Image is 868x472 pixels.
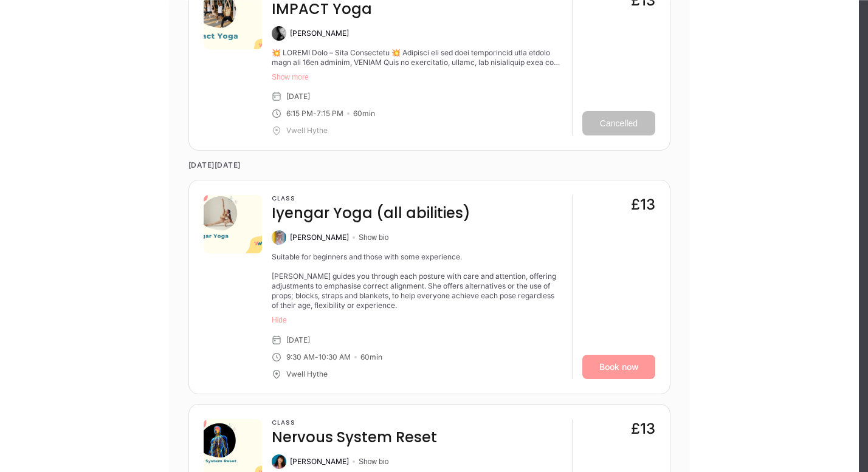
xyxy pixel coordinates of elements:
div: [DATE] [286,92,310,101]
img: Caroline King [272,454,286,469]
div: 💥 IMPACT Yoga – Yoga Reimagined 💥 Bringing all the best traditional yoga styles into the 21st cen... [272,48,562,67]
time: [DATE][DATE] [188,151,670,180]
h3: Class [272,419,437,426]
a: Book now [582,355,655,379]
img: 4fd01816-2ff6-4668-a87b-157af2ad87d8.png [204,195,262,253]
h3: Class [272,195,470,202]
button: Show bio [359,457,388,467]
div: [PERSON_NAME] [290,29,349,38]
div: 60 min [360,352,382,362]
div: Vwell Hythe [286,126,328,135]
div: 7:15 PM [317,109,343,118]
div: Suitable for beginners and those with some experience. Jenny guides you through each posture with... [272,252,562,310]
button: Show bio [359,233,388,242]
div: [PERSON_NAME] [290,233,349,242]
div: [PERSON_NAME] [290,457,349,467]
button: Cancelled [582,111,655,135]
div: 10:30 AM [319,352,351,362]
div: £13 [631,195,655,214]
button: Hide [272,315,562,325]
div: 6:15 PM [286,109,313,118]
div: £13 [631,419,655,439]
div: - [315,352,319,362]
img: Jenny Box [272,230,286,245]
img: Rikii Brown [272,26,286,41]
div: 9:30 AM [286,352,315,362]
div: Vwell Hythe [286,369,328,379]
div: - [313,109,317,118]
div: 60 min [353,109,375,118]
h4: Iyengar Yoga (all abilities) [272,204,470,223]
button: Show more [272,72,562,82]
h4: Nervous System Reset [272,428,437,447]
div: [DATE] [286,335,310,345]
